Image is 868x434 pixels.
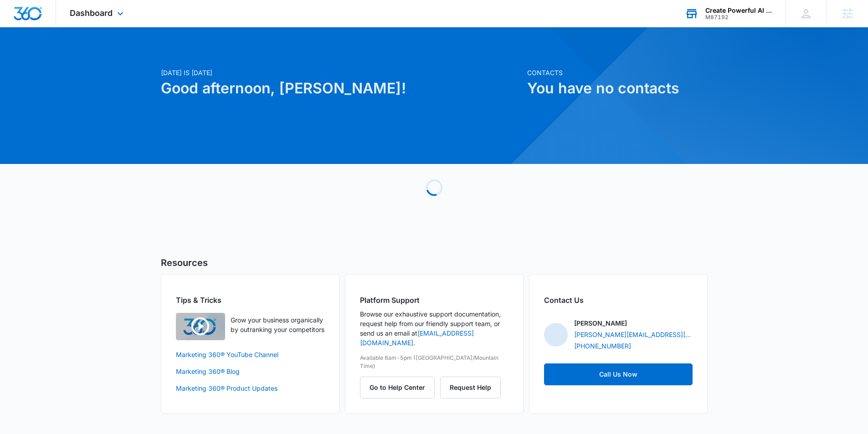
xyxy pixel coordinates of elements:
[176,295,324,306] h2: Tips & Tricks
[544,323,568,347] img: Nathan Hoover
[574,341,631,351] a: [PHONE_NUMBER]
[360,377,435,398] button: Go to Help Center
[176,383,324,393] a: Marketing 360® Product Updates
[176,367,324,376] a: Marketing 360® Blog
[527,68,708,77] p: Contacts
[705,7,772,14] div: account name
[574,330,693,339] a: [PERSON_NAME][EMAIL_ADDRESS][PERSON_NAME][DOMAIN_NAME]
[440,383,501,391] a: Request Help
[527,77,708,99] h1: You have no contacts
[360,309,508,347] p: Browse our exhaustive support documentation, request help from our friendly support team, or send...
[161,256,708,270] h5: Resources
[705,14,772,20] div: account id
[574,318,627,328] p: [PERSON_NAME]
[70,8,113,18] span: Dashboard
[360,354,508,370] p: Available 8am-5pm ([GEOGRAPHIC_DATA]/Mountain Time)
[360,295,508,306] h2: Platform Support
[544,295,693,306] h2: Contact Us
[440,377,501,398] button: Request Help
[176,350,324,359] a: Marketing 360® YouTube Channel
[231,315,324,334] p: Grow your business organically by outranking your competitors
[161,68,522,77] p: [DATE] is [DATE]
[176,313,225,340] img: Quick Overview Video
[544,363,693,385] a: Call Us Now
[161,77,522,99] h1: Good afternoon, [PERSON_NAME]!
[360,383,440,391] a: Go to Help Center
